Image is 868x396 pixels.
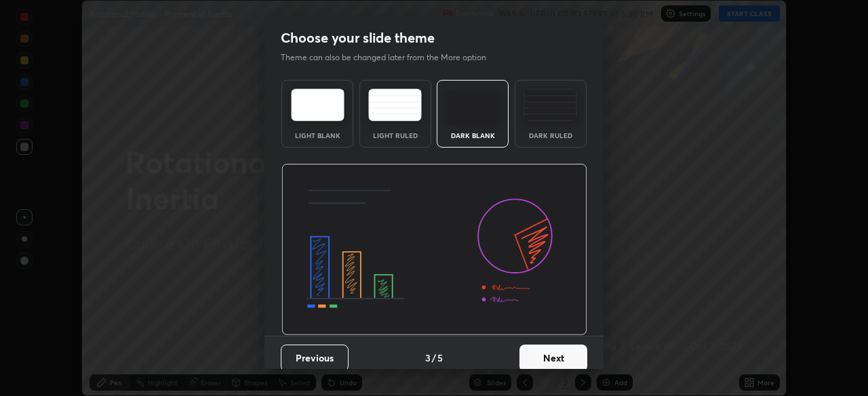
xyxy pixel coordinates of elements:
div: Light Ruled [368,132,422,139]
h4: / [432,351,436,365]
h4: 5 [437,351,443,365]
div: Light Blank [290,132,344,139]
button: Previous [281,345,349,372]
p: Theme can also be changed later from the More option [281,51,500,64]
div: Dark Blank [446,132,500,139]
button: Next [519,345,587,372]
img: darkTheme.f0cc69e5.svg [446,89,500,121]
img: lightTheme.e5ed3b09.svg [291,89,344,121]
div: Dark Ruled [524,132,578,139]
h2: Choose your slide theme [281,29,435,47]
img: lightRuledTheme.5fabf969.svg [368,89,422,121]
h4: 3 [425,351,431,365]
img: darkRuledTheme.de295e13.svg [524,89,577,121]
img: darkThemeBanner.d06ce4a2.svg [281,164,587,336]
